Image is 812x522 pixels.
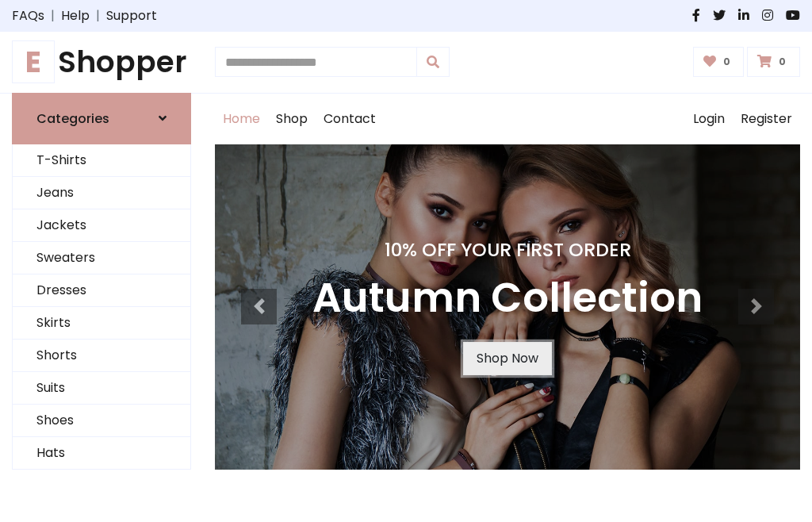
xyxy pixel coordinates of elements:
[316,94,384,144] a: Contact
[463,342,552,375] a: Shop Now
[13,340,190,372] a: Shorts
[747,47,800,77] a: 0
[13,405,190,437] a: Shoes
[61,6,90,25] a: Help
[36,111,109,126] h6: Categories
[90,6,106,25] span: |
[312,239,703,261] h4: 10% Off Your First Order
[12,40,55,83] span: E
[775,55,790,69] span: 0
[13,372,190,405] a: Suits
[44,6,61,25] span: |
[13,144,190,177] a: T-Shirts
[693,47,745,77] a: 0
[12,93,191,144] a: Categories
[268,94,316,144] a: Shop
[13,437,190,470] a: Hats
[13,307,190,340] a: Skirts
[106,6,157,25] a: Support
[13,209,190,242] a: Jackets
[685,94,733,144] a: Login
[719,55,734,69] span: 0
[12,44,191,80] a: EShopper
[733,94,800,144] a: Register
[312,274,703,323] h3: Autumn Collection
[13,274,190,307] a: Dresses
[12,44,191,80] h1: Shopper
[13,177,190,209] a: Jeans
[215,94,268,144] a: Home
[13,242,190,274] a: Sweaters
[12,6,44,25] a: FAQs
